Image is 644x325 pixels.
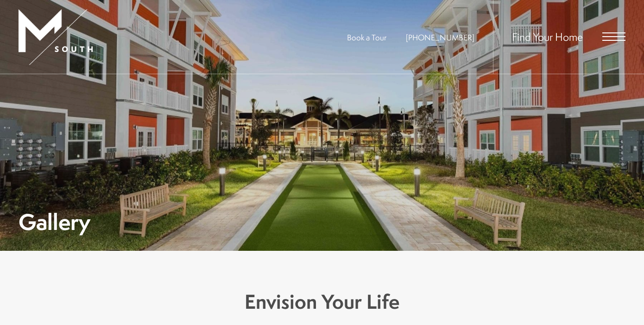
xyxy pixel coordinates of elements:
[19,211,90,232] h1: Gallery
[347,32,386,43] a: Book a Tour
[21,288,623,316] h3: Envision Your Life
[19,9,93,65] img: MSouth
[602,32,625,41] button: Open Menu
[406,32,474,43] span: [PHONE_NUMBER]
[512,29,583,44] a: Find Your Home
[406,32,474,43] a: Call Us at 813-570-8014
